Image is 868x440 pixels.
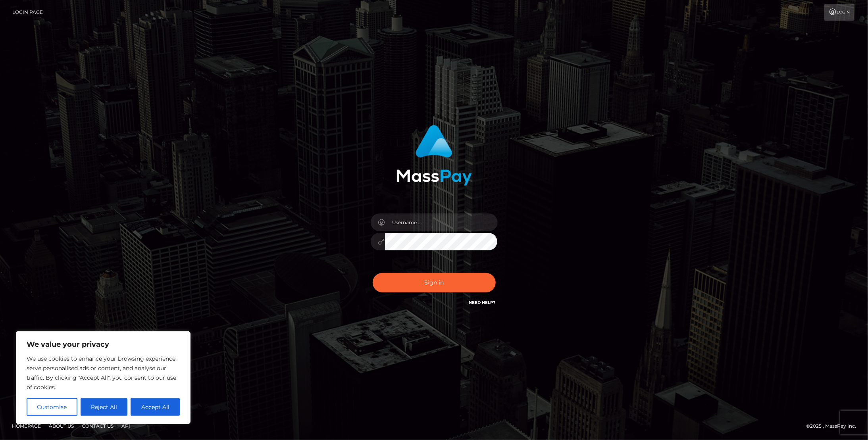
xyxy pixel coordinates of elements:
[27,398,77,416] button: Customise
[46,420,77,432] a: About Us
[131,398,180,416] button: Accept All
[16,331,191,424] div: We value your privacy
[12,4,43,21] a: Login Page
[806,422,862,430] div: © 2025 , MassPay Inc.
[9,420,44,432] a: Homepage
[27,354,180,392] p: We use cookies to enhance your browsing experience, serve personalised ads or content, and analys...
[469,300,496,305] a: Need Help?
[824,4,855,21] a: Login
[81,398,128,416] button: Reject All
[27,340,180,349] p: We value your privacy
[373,273,496,292] button: Sign in
[385,213,498,231] input: Username...
[118,420,133,432] a: API
[396,125,472,186] img: MassPay Login
[79,420,117,432] a: Contact Us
